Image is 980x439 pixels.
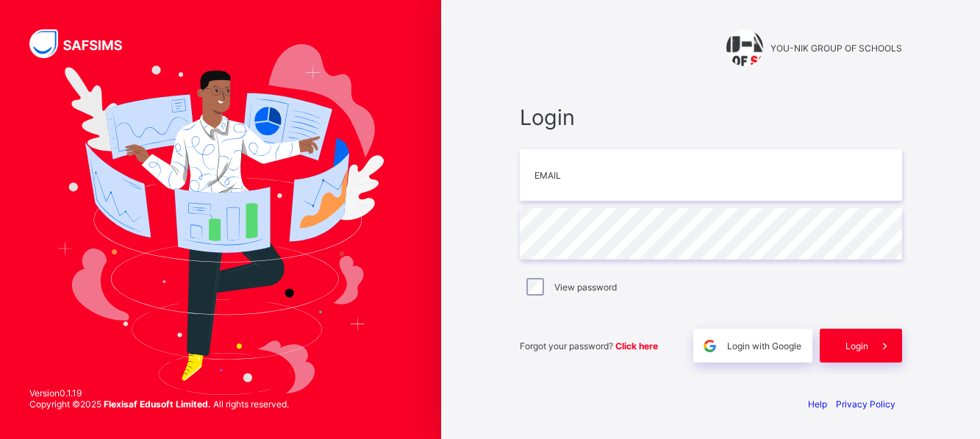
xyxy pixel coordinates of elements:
span: Version 0.1.19 [29,388,289,399]
a: Privacy Policy [836,399,895,410]
span: Login [845,340,868,351]
strong: Flexisaf Edusoft Limited. [104,399,211,410]
span: Forgot your password? [520,340,658,351]
img: Hero Image [57,44,384,396]
a: Click here [615,340,658,351]
img: google.396cfc9801f0270233282035f929180a.svg [701,338,718,354]
label: View password [554,282,617,293]
span: Login [520,104,902,130]
span: Copyright © 2025 All rights reserved. [29,399,289,410]
span: YOU-NIK GROUP OF SCHOOLS [770,43,902,54]
a: Help [808,399,827,410]
span: Login with Google [727,340,801,351]
img: SAFSIMS Logo [29,29,140,58]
